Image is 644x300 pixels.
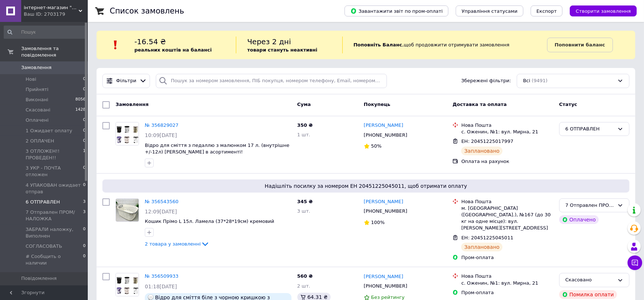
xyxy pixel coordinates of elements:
b: Поповнити баланс [555,42,605,48]
div: 6 ОТПРАВЛЕН [565,125,614,133]
a: Кошик Прімо L 15л. Ламела (37*28*19см) кремовий [145,219,274,224]
span: ЕН: 20451225017997 [461,138,513,144]
span: 50% [371,143,382,149]
button: Управління статусами [456,5,523,16]
span: 1 Ожидает оплату [26,128,72,134]
div: Ваш ID: 2703179 [24,11,88,18]
b: товари стануть неактивні [247,47,317,53]
span: Замовлення [116,102,148,107]
span: інтернет-магазин "1000 Дрібниць" [24,4,79,11]
button: Завантажити звіт по пром-оплаті [344,5,448,16]
span: 0 [83,117,86,124]
div: Нова Пошта [461,198,553,205]
span: Без рейтингу [371,295,405,300]
img: :exclamation: [110,39,121,50]
span: 01:18[DATE] [145,284,177,289]
span: 3 УКР - ПОЧТА отложен [26,165,83,178]
span: 2 ОПЛАЧЕН [26,138,54,144]
span: 0 [83,86,86,93]
div: Оплачено [559,215,599,224]
a: Відро для сміття з педаллю з малюнком 17 л. (внутрішне +/-12л) [PERSON_NAME] в асортименті! [145,143,289,155]
span: СОГЛАСОВАТЬ [26,243,62,250]
span: 100% [371,220,385,225]
h1: Список замовлень [110,7,184,15]
span: Фільтри [116,77,136,84]
a: № 356543560 [145,199,178,204]
span: 3 ОТЛОЖЕН!! ПРОВЕДЕН!! [26,148,83,161]
span: Завантажити звіт по пром-оплаті [350,8,442,14]
span: 0 [83,138,86,144]
span: 7 Отправлен ПРОМ/НАЛОЖКА [26,209,83,222]
button: Створити замовлення [570,5,637,16]
span: 10:09[DATE] [145,132,177,138]
a: 2 товара у замовленні [145,241,210,247]
b: реальних коштів на балансі [134,47,212,53]
span: Нові [26,76,36,83]
span: 3 [83,199,86,205]
div: м. [GEOGRAPHIC_DATA] ([GEOGRAPHIC_DATA].), №167 (до 30 кг на одне місце): вул. [PERSON_NAME][STRE... [461,205,553,232]
span: 560 ₴ [297,273,313,279]
span: 2 шт. [297,283,310,289]
span: Cума [297,102,311,107]
div: , щоб продовжити отримувати замовлення [342,37,547,53]
span: Створити замовлення [576,8,631,14]
span: (9491) [532,78,547,83]
span: ЗАБРАЛИ наложку, Виполнен [26,226,83,239]
img: Фото товару [116,199,139,221]
div: Скасовано [565,276,614,284]
span: Замовлення та повідомлення [21,45,88,58]
div: Заплановано [461,243,502,251]
span: Оплачені [26,117,49,124]
span: 3 шт. [297,208,310,214]
div: с. Оженин, №1: вул. Мирна, 21 [461,280,553,286]
span: 1428 [75,107,86,113]
span: 8056 [75,96,86,103]
div: с. Оженин, №1: вул. Мирна, 21 [461,129,553,135]
a: Створити замовлення [562,8,637,14]
input: Пошук за номером замовлення, ПІБ покупця, номером телефону, Email, номером накладної [156,74,387,88]
span: Експорт [536,8,557,14]
b: Поповніть Баланс [354,42,402,48]
span: -16.54 ₴ [134,37,166,46]
span: Через 2 дні [247,37,291,46]
span: Збережені фільтри: [461,77,511,84]
span: 0 [83,128,86,134]
span: [PHONE_NUMBER] [364,132,407,138]
div: Заплановано [461,147,502,155]
span: 350 ₴ [297,122,313,128]
span: 0 [83,165,86,178]
span: Доставка та оплата [452,102,506,107]
span: Повідомлення [21,275,57,282]
input: Пошук [4,26,86,39]
a: [PERSON_NAME] [364,122,403,129]
img: Фото товару [116,273,139,296]
span: # Сообщить о наличии [26,253,83,266]
span: [PHONE_NUMBER] [364,283,407,289]
span: 0 [83,76,86,83]
span: 12:09[DATE] [145,209,177,214]
span: 0 [83,253,86,266]
span: 6 ОТПРАВЛЕН [26,199,60,205]
a: [PERSON_NAME] [364,273,403,280]
span: Скасовані [26,107,50,113]
div: Пром-оплата [461,254,553,261]
a: № 356829027 [145,122,178,128]
span: 0 [83,243,86,250]
span: 2 товара у замовленні [145,241,201,247]
div: Нова Пошта [461,122,553,129]
span: ЕН: 20451225045011 [461,235,513,240]
a: Фото товару [116,273,139,296]
span: 4 УПАКОВАН ожидает отправ [26,182,83,195]
div: Нова Пошта [461,273,553,280]
span: 1 шт. [297,132,310,137]
div: Оплата на рахунок [461,158,553,165]
a: Фото товару [116,198,139,222]
div: Помилка оплати [559,290,617,299]
span: Всі [523,77,530,84]
a: [PERSON_NAME] [364,198,403,205]
div: 7 Отправлен ПРОМ/НАЛОЖКА [565,202,614,209]
span: Виконані [26,96,48,103]
button: Експорт [531,5,563,16]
